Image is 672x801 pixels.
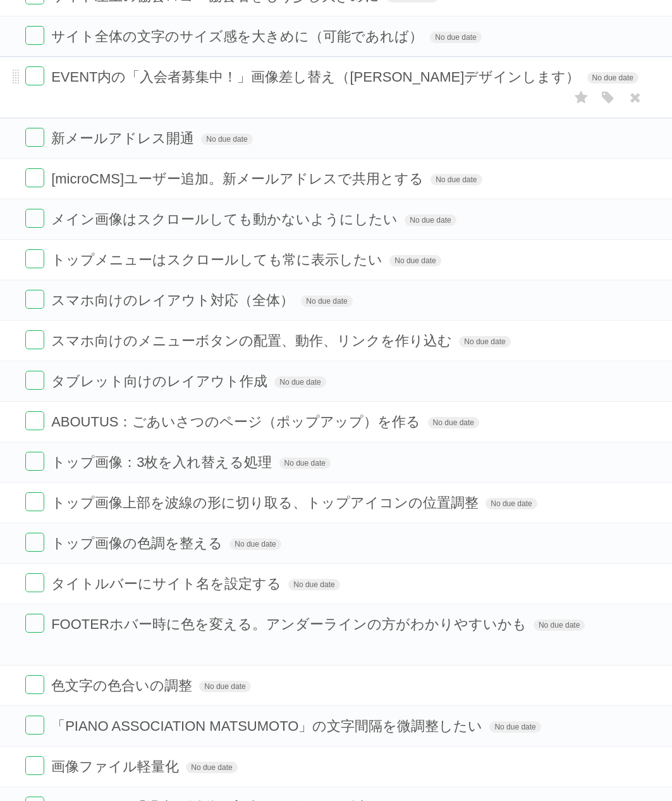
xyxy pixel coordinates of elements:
[301,295,352,307] span: No due date
[389,255,441,266] span: No due date
[570,87,594,108] label: Star task
[51,678,195,693] span: 色文字の色合いの調整
[51,130,197,146] span: 新メールアドレス開通
[405,214,456,226] span: No due date
[51,252,386,268] span: トップメニューはスクロールしても常に表示したい
[25,290,44,309] label: Done
[51,454,275,470] span: トップ画像：3枚を入れ替える処理
[25,533,44,552] label: Done
[25,614,44,633] label: Done
[51,171,427,187] span: [microCMS]ユーザー追加。新メールアドレスで共用とする
[51,414,424,430] span: ABOUTUS：ごあいさつのページ（ポップアップ）を作る
[51,495,482,511] span: トップ画像上部を波線の形に切り取る、トップアイコンの位置調整
[51,28,426,44] span: サイト全体の文字のサイズ感を大きめに（可能であれば）
[51,333,455,349] span: スマホ向けのメニューボタンの配置、動作、リンクを作り込む
[489,721,541,733] span: No due date
[274,376,326,388] span: No due date
[25,209,44,228] label: Done
[25,411,44,430] label: Done
[25,249,44,268] label: Done
[25,168,44,187] label: Done
[25,675,44,694] label: Done
[51,211,401,227] span: メイン画像はスクロールしても動かないようにしたい
[25,66,44,85] label: Done
[534,619,585,631] span: No due date
[25,756,44,775] label: Done
[186,762,237,773] span: No due date
[229,538,281,550] span: No due date
[428,417,479,428] span: No due date
[486,498,537,509] span: No due date
[51,535,226,551] span: トップ画像の色調を整える
[51,576,284,592] span: タイトルバーにサイト名を設定する
[51,373,271,389] span: タブレット向けのレイアウト作成
[51,718,486,734] span: 「PIANO ASSOCIATION MATSUMOTO」の文字間隔を微調整したい
[51,759,182,774] span: 画像ファイル軽量化
[431,174,482,185] span: No due date
[51,292,297,308] span: スマホ向けのレイアウト対応（全体）
[25,716,44,735] label: Done
[25,371,44,390] label: Done
[25,26,44,45] label: Done
[587,72,638,84] span: No due date
[201,133,252,145] span: No due date
[51,69,583,85] span: EVENT内の「入会者募集中！」画像差し替え（[PERSON_NAME]デザインします）
[25,573,44,592] label: Done
[25,492,44,511] label: Done
[25,452,44,471] label: Done
[51,616,530,632] span: FOOTERホバー時に色を変える。アンダーラインの方がわかりやすいかも
[430,32,481,43] span: No due date
[25,330,44,349] label: Done
[288,579,339,590] span: No due date
[459,336,510,347] span: No due date
[25,128,44,147] label: Done
[199,681,250,692] span: No due date
[279,457,331,469] span: No due date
